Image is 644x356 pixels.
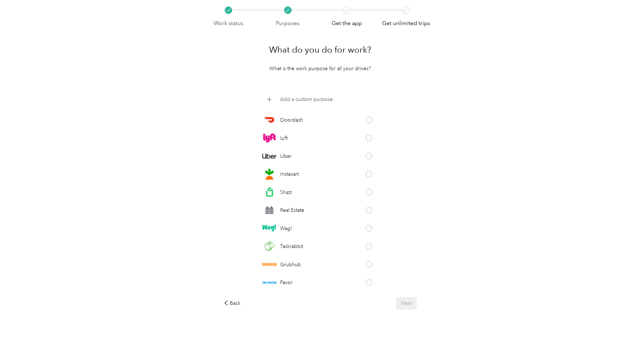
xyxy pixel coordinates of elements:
p: Lyft [280,134,288,142]
p: Taskrabbit [280,243,303,250]
h1: What do you do for work? [269,41,371,58]
p: Get unlimited trips [382,19,430,28]
p: Uber [280,152,292,160]
p: Shipt [280,189,292,196]
p: Add a custom purpose [280,96,333,103]
p: Work status [214,19,243,28]
p: Grubhub [280,261,301,268]
p: Doordash [280,116,303,124]
p: Purposes [276,19,299,28]
p: Wag! [280,225,292,232]
p: Instacart [280,170,299,178]
p: What is the work purpose for all your drives? [269,65,371,72]
p: Favor [280,279,293,286]
iframe: Everlance-gr Chat Button Frame [604,316,644,356]
p: Get the app [332,19,362,28]
div: Back [224,299,241,307]
p: Real Estate [280,206,304,214]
